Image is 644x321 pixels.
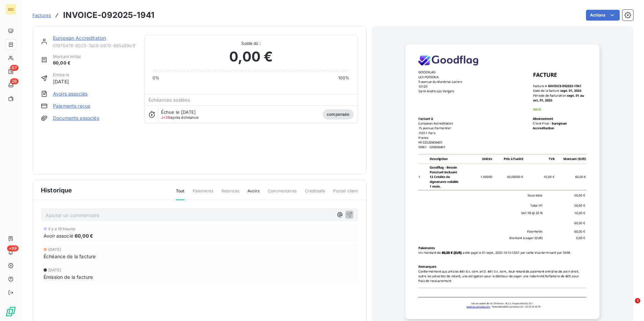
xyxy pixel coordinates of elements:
[75,232,93,239] span: 60,00 €
[10,78,19,84] span: 26
[44,273,93,280] span: Émission de la facture
[53,43,136,48] span: 01976476-6025-7a08-b970-665a69e91d7e
[53,60,81,66] span: 60,00 €
[149,97,190,103] span: Échéances soldées
[405,44,599,319] img: invoice_thumbnail
[53,103,90,109] a: Paiements reçus
[333,188,358,199] span: Portail client
[53,78,69,85] span: [DATE]
[338,75,350,81] span: 100%
[161,115,170,120] span: J+38
[44,232,73,239] span: Avoir associé
[153,41,350,47] span: Solde dû :
[176,188,185,200] span: Tout
[63,9,154,21] h3: INVOICE-092025-1941
[53,54,81,60] span: Montant initial
[48,247,61,251] span: [DATE]
[305,188,325,199] span: Creditsafe
[247,188,260,199] span: Avoirs
[48,268,61,272] span: [DATE]
[161,115,199,119] span: après échéance
[10,65,19,71] span: 67
[7,245,19,251] span: +99
[621,298,637,314] iframe: Intercom live chat
[41,186,72,195] span: Historique
[53,90,87,97] a: Avoirs associés
[323,109,353,119] span: compensée
[161,109,196,115] span: Échue le [DATE]
[53,115,99,122] a: Documents associés
[53,72,69,78] span: Émise le
[44,253,96,260] span: Échéance de la facture
[268,188,297,199] span: Commentaires
[53,35,106,41] a: European Accreditation
[32,12,51,19] a: Factures
[5,306,16,317] img: Logo LeanPay
[32,12,51,18] span: Factures
[221,188,239,199] span: Relances
[153,75,159,81] span: 0%
[586,10,620,21] button: Actions
[5,4,16,15] div: GO
[635,298,640,303] span: 1
[48,227,75,231] span: il y a 19 heures
[229,47,273,67] span: 0,00 €
[193,188,213,199] span: Paiements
